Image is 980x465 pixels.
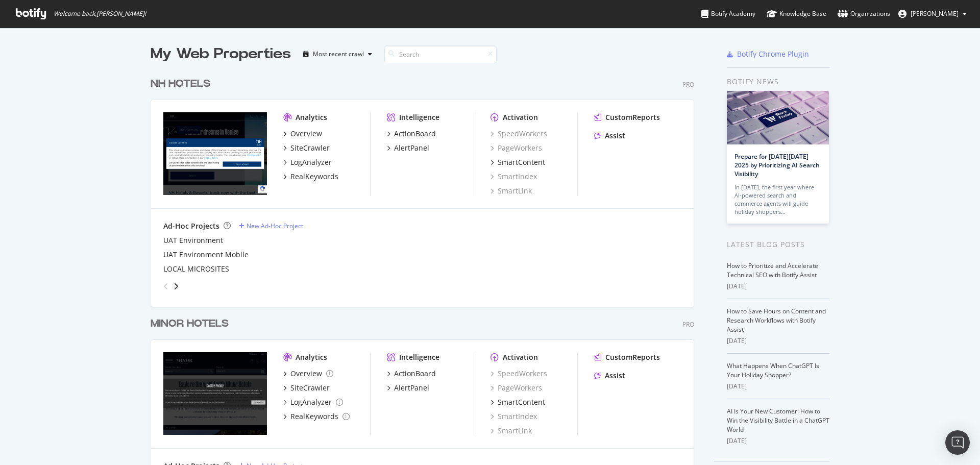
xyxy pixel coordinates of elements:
div: MINOR HOTELS [151,316,229,331]
div: Knowledge Base [767,9,826,19]
div: Pro [682,320,694,329]
div: In [DATE], the first year where AI-powered search and commerce agents will guide holiday shoppers… [734,183,821,216]
div: New Ad-Hoc Project [247,222,303,230]
div: AlertPanel [394,383,429,393]
a: SmartLink [491,186,532,196]
a: How to Save Hours on Content and Research Workflows with Botify Assist [727,307,826,334]
a: ActionBoard [387,129,436,139]
div: LogAnalyzer [290,157,332,167]
div: Open Intercom Messenger [945,430,970,455]
div: Ad-Hoc Projects [163,221,219,231]
a: New Ad-Hoc Project [239,222,303,230]
a: Overview [283,369,333,379]
button: [PERSON_NAME] [890,6,975,22]
div: CustomReports [605,112,660,123]
div: SiteCrawler [290,143,330,153]
div: Most recent crawl [313,51,364,57]
div: LogAnalyzer [290,397,332,407]
a: AlertPanel [387,143,429,153]
a: Assist [594,131,625,141]
div: ActionBoard [394,369,436,379]
a: LogAnalyzer [283,397,343,407]
a: SmartContent [491,157,545,167]
a: ActionBoard [387,369,436,379]
div: CustomReports [605,352,660,362]
div: SmartContent [498,397,545,407]
div: Assist [605,131,625,141]
a: SmartIndex [491,411,537,422]
div: Analytics [296,112,327,123]
div: [DATE] [727,282,829,291]
div: SmartContent [498,157,545,167]
a: LOCAL MICROSITES [163,264,229,274]
div: [DATE] [727,382,829,391]
div: angle-left [159,278,173,295]
div: ActionBoard [394,129,436,139]
a: How to Prioritize and Accelerate Technical SEO with Botify Assist [727,261,818,279]
a: RealKeywords [283,172,338,182]
a: PageWorkers [491,143,542,153]
div: SiteCrawler [290,383,330,393]
a: SmartContent [491,397,545,407]
a: CustomReports [594,352,660,362]
div: Botify news [727,76,829,87]
div: Botify Chrome Plugin [737,49,809,59]
a: Assist [594,371,625,381]
div: Latest Blog Posts [727,239,829,250]
a: Prepare for [DATE][DATE] 2025 by Prioritizing AI Search Visibility [734,152,820,178]
button: Most recent crawl [299,46,376,62]
a: MINOR HOTELS [151,316,233,331]
a: SmartIndex [491,172,537,182]
div: Organizations [838,9,890,19]
div: angle-right [173,281,180,291]
div: Analytics [296,352,327,362]
div: RealKeywords [290,172,338,182]
a: PageWorkers [491,383,542,393]
div: [DATE] [727,436,829,446]
img: www.nh-hotels.com [163,112,267,195]
a: UAT Environment [163,235,223,246]
img: Prepare for Black Friday 2025 by Prioritizing AI Search Visibility [727,91,829,144]
a: SpeedWorkers [491,129,547,139]
div: Overview [290,369,322,379]
div: Intelligence [399,112,439,123]
div: RealKeywords [290,411,338,422]
a: UAT Environment Mobile [163,250,249,260]
a: SmartLink [491,426,532,436]
div: Botify Academy [701,9,755,19]
a: SiteCrawler [283,383,330,393]
div: NH HOTELS [151,77,210,91]
a: CustomReports [594,112,660,123]
div: My Web Properties [151,44,291,64]
img: https://www.minorhotels.com [163,352,267,435]
div: Activation [503,352,538,362]
div: Overview [290,129,322,139]
a: Overview [283,129,322,139]
a: SiteCrawler [283,143,330,153]
a: What Happens When ChatGPT Is Your Holiday Shopper? [727,361,819,379]
div: Assist [605,371,625,381]
a: AlertPanel [387,383,429,393]
span: Ruth Franco [911,9,959,18]
a: NH HOTELS [151,77,214,91]
a: SpeedWorkers [491,369,547,379]
span: Welcome back, [PERSON_NAME] ! [54,10,146,18]
a: Botify Chrome Plugin [727,49,809,59]
input: Search [384,45,497,63]
div: AlertPanel [394,143,429,153]
div: [DATE] [727,336,829,346]
a: LogAnalyzer [283,157,332,167]
div: Activation [503,112,538,123]
a: RealKeywords [283,411,350,422]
